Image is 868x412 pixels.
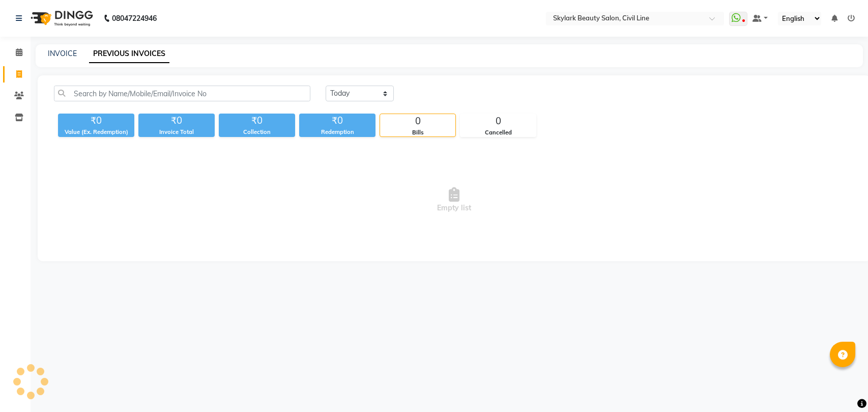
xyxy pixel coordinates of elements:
a: INVOICE [48,49,77,58]
div: 0 [380,114,455,128]
a: PREVIOUS INVOICES [89,45,169,63]
input: Search by Name/Mobile/Email/Invoice No [54,86,310,101]
div: Collection [219,128,295,136]
div: Value (Ex. Redemption) [58,128,134,136]
div: ₹0 [299,114,375,128]
div: ₹0 [219,114,295,128]
div: Cancelled [460,128,536,137]
div: 0 [460,114,536,128]
div: Bills [380,128,455,137]
div: ₹0 [138,114,215,128]
b: 08047224946 [112,4,157,33]
span: Empty list [54,149,854,251]
div: Invoice Total [138,128,215,136]
img: logo [26,4,96,33]
div: Redemption [299,128,375,136]
div: ₹0 [58,114,134,128]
